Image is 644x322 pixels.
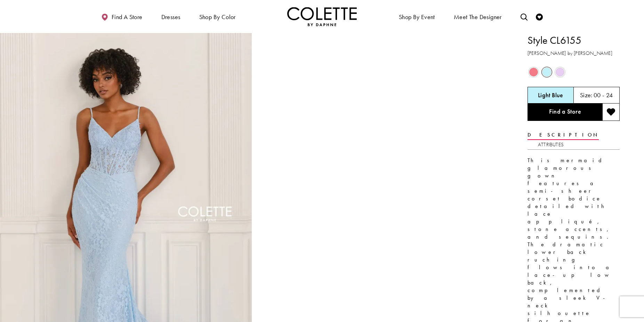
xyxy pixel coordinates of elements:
a: Toggle search [519,7,529,26]
div: Lilac [554,66,566,78]
a: Check Wishlist [534,7,545,26]
h5: Chosen color [538,92,563,99]
div: Coral Pink [528,66,540,78]
span: Shop By Event [397,7,437,26]
span: Shop by color [199,14,236,20]
a: Attributes [538,140,564,150]
a: Meet the designer [452,7,504,26]
span: Shop by color [198,7,238,26]
video: Style CL6155 Colette by Daphne #1 autoplay loop mute video [255,33,507,159]
a: Find a Store [528,104,602,121]
button: Add to wishlist [602,104,620,121]
h3: [PERSON_NAME] by [PERSON_NAME] [528,49,620,57]
div: Light Blue [541,66,553,78]
span: Shop By Event [399,14,435,20]
a: Find a store [99,7,144,26]
span: Dresses [160,7,182,26]
h1: Style CL6155 [528,33,620,48]
div: Product color controls state depends on size chosen [528,66,620,79]
a: Description [528,130,599,140]
img: Colette by Daphne [287,7,357,26]
a: Visit Home Page [287,7,357,26]
span: Size: [580,91,593,99]
h5: 00 - 24 [594,92,613,99]
span: Dresses [161,14,180,20]
span: Find a store [112,14,143,20]
span: Meet the designer [454,14,502,20]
